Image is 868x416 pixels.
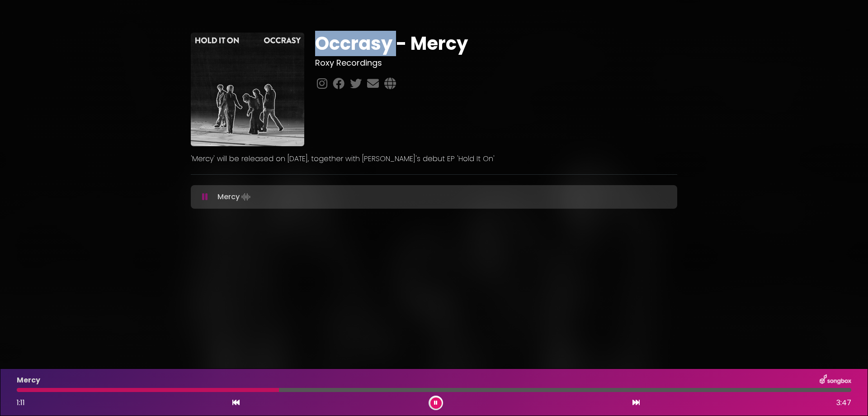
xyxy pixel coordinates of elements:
[217,191,252,203] p: Mercy
[315,58,677,68] h3: Roxy Recordings
[315,33,677,54] h1: Occrasy - Mercy
[191,33,304,146] img: beCMLUVOT8iwPKntoQgw
[191,153,677,164] p: 'Mercy' will be released on [DATE], together with [PERSON_NAME]'s debut EP 'Hold It On'
[240,191,252,203] img: waveform4.gif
